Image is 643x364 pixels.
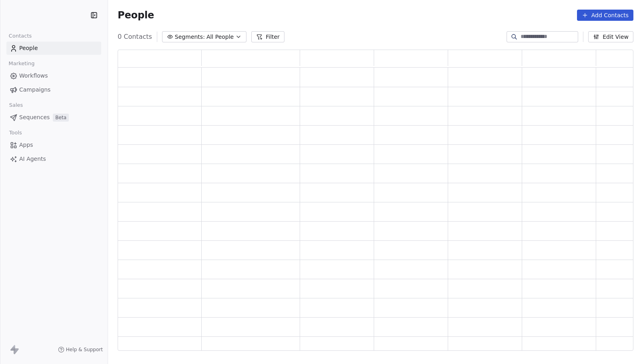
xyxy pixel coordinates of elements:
[19,86,50,94] span: Campaigns
[58,346,103,353] a: Help & Support
[118,9,154,21] span: People
[118,32,152,42] span: 0 Contacts
[6,152,101,166] a: AI Agents
[6,127,25,139] span: Tools
[6,111,101,124] a: SequencesBeta
[6,69,101,82] a: Workflows
[6,42,101,55] a: People
[53,114,69,122] span: Beta
[5,30,35,42] span: Contacts
[19,72,48,80] span: Workflows
[588,31,633,42] button: Edit View
[19,44,38,52] span: People
[206,33,234,41] span: All People
[5,58,38,70] span: Marketing
[19,141,33,149] span: Apps
[19,113,50,122] span: Sequences
[6,99,26,111] span: Sales
[175,33,205,41] span: Segments:
[251,31,284,42] button: Filter
[66,346,103,353] span: Help & Support
[6,138,101,152] a: Apps
[6,83,101,96] a: Campaigns
[19,155,46,163] span: AI Agents
[577,10,633,21] button: Add Contacts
